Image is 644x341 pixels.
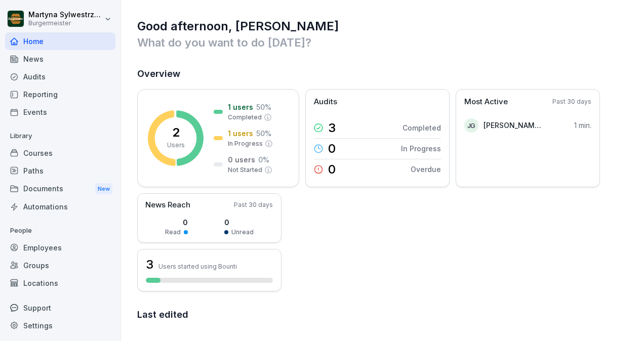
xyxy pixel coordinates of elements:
[5,180,115,198] div: Documents
[28,20,102,27] p: Burgermeister
[231,228,254,237] p: Unread
[328,143,336,155] p: 0
[464,96,508,108] p: Most Active
[5,274,115,292] a: Locations
[574,120,591,131] p: 1 min.
[5,223,115,239] p: People
[167,141,185,150] p: Users
[5,198,115,216] a: Automations
[5,317,115,334] a: Settings
[5,144,115,162] a: Courses
[258,154,269,165] p: 0 %
[5,257,115,274] a: Groups
[552,97,591,106] p: Past 30 days
[228,113,262,122] p: Completed
[5,32,115,50] a: Home
[5,128,115,144] p: Library
[5,68,115,86] a: Audits
[137,34,629,51] p: What do you want to do [DATE]?
[228,165,262,175] p: Not Started
[165,217,188,228] p: 0
[328,122,336,134] p: 3
[5,299,115,317] div: Support
[137,18,629,34] h1: Good afternoon, [PERSON_NAME]
[256,102,271,112] p: 50 %
[165,228,181,237] p: Read
[5,86,115,103] a: Reporting
[328,163,336,176] p: 0
[224,217,254,228] p: 0
[314,96,337,108] p: Audits
[28,11,102,19] p: Martyna Sylwestrzak
[172,126,180,139] p: 2
[5,239,115,257] a: Employees
[5,50,115,68] a: News
[228,128,253,139] p: 1 users
[228,154,255,165] p: 0 users
[234,200,273,209] p: Past 30 days
[95,183,112,195] div: New
[411,164,441,175] p: Overdue
[401,143,441,154] p: In Progress
[484,120,542,131] p: [PERSON_NAME] [PERSON_NAME]
[158,263,237,270] p: Users started using Bounti
[228,102,253,112] p: 1 users
[146,256,153,273] h3: 3
[137,67,629,81] h2: Overview
[402,122,441,133] p: Completed
[228,139,263,148] p: In Progress
[5,162,115,180] a: Paths
[464,118,478,133] div: JG
[5,103,115,121] a: Events
[145,199,190,211] p: News Reach
[5,180,115,198] a: DocumentsNew
[137,308,629,322] h2: Last edited
[256,128,271,139] p: 50 %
